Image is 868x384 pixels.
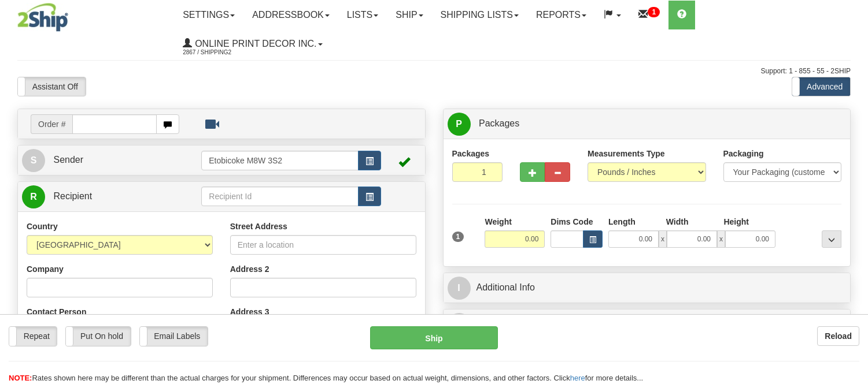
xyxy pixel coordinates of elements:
[17,3,68,32] img: logo2867.jpg
[588,148,665,159] label: Measurements Type
[448,313,471,336] span: $
[822,230,841,248] div: ...
[17,66,851,76] div: Support: 1 - 855 - 55 - 2SHIP
[201,187,358,206] input: Recipient Id
[527,1,595,29] a: Reports
[22,185,182,208] a: R Recipient
[22,149,45,172] span: S
[666,216,689,228] label: Width
[448,277,471,300] span: I
[174,1,243,29] a: Settings
[230,221,287,232] label: Street Address
[9,374,32,382] span: NOTE:
[31,114,72,134] span: Order #
[825,331,852,341] b: Reload
[448,312,847,336] a: $Rates
[723,148,764,159] label: Packaging
[140,327,208,345] label: Email Labels
[792,77,850,96] label: Advanced
[570,374,585,382] a: here
[230,263,269,275] label: Address 2
[192,39,316,49] span: Online Print Decor Inc.
[230,235,416,255] input: Enter a location
[630,1,668,29] a: 1
[370,326,497,349] button: Ship
[723,216,749,228] label: Height
[243,1,338,29] a: Addressbook
[485,216,511,228] label: Weight
[432,1,527,29] a: Shipping lists
[551,216,593,228] label: Dims Code
[479,118,519,128] span: Packages
[452,148,490,159] label: Packages
[608,216,636,228] label: Length
[66,327,130,345] label: Put On hold
[338,1,387,29] a: Lists
[183,47,269,58] span: 2867 / Shipping2
[452,232,464,242] span: 1
[448,276,847,300] a: IAdditional Info
[717,230,725,248] span: x
[201,151,358,170] input: Sender Id
[841,133,867,251] iframe: chat widget
[22,185,45,208] span: R
[387,1,431,29] a: Ship
[659,230,667,248] span: x
[27,306,86,318] label: Contact Person
[27,221,58,232] label: Country
[53,155,83,165] span: Sender
[448,113,471,136] span: P
[648,7,660,17] sup: 1
[817,326,859,346] button: Reload
[174,29,331,58] a: Online Print Decor Inc. 2867 / Shipping2
[27,263,64,275] label: Company
[9,327,57,345] label: Repeat
[230,306,269,318] label: Address 3
[18,77,86,96] label: Assistant Off
[448,112,847,136] a: P Packages
[22,148,201,172] a: S Sender
[53,191,92,201] span: Recipient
